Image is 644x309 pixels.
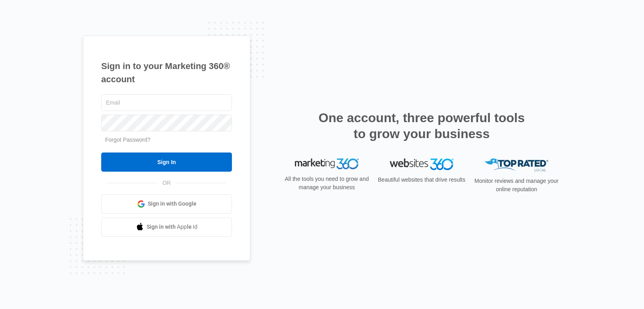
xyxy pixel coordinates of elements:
span: Sign in with Apple Id [147,223,198,231]
span: OR [157,179,177,187]
img: Top Rated Local [485,158,548,172]
img: Marketing 360 [295,158,359,170]
span: Sign in with Google [148,200,196,208]
h1: Sign in to your Marketing 360® account [101,59,232,86]
p: Monitor reviews and manage your online reputation [472,177,561,194]
img: Websites 360 [390,158,454,170]
p: Beautiful websites that drive results [377,176,466,184]
a: Forgot Password? [105,137,151,143]
p: All the tools you need to grow and manage your business [282,175,371,192]
h2: One account, three powerful tools to grow your business [316,110,527,142]
input: Sign In [101,153,232,172]
a: Sign in with Apple Id [101,218,232,237]
a: Sign in with Google [101,194,232,214]
input: Email [101,94,232,111]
